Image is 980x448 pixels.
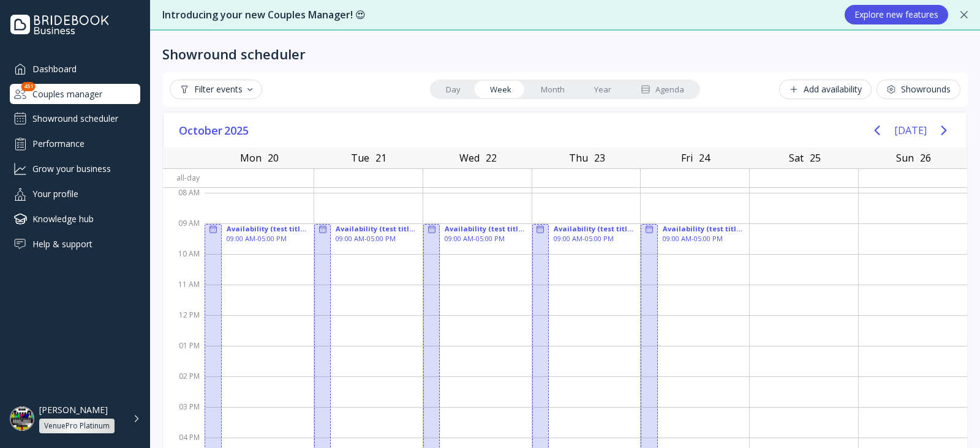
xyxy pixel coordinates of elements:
div: 26 [918,150,933,166]
a: Help & support [10,234,140,254]
a: Dashboard [10,59,140,79]
a: Day [431,81,475,98]
div: Sun [892,149,918,166]
div: 11 AM [163,277,205,308]
button: Explore new features [845,5,948,24]
div: Mon [236,149,265,166]
div: 02 PM [163,369,205,400]
button: Previous page [865,118,889,143]
button: Showrounds [876,80,960,99]
div: Wed [456,149,483,166]
a: Performance [10,133,140,154]
span: 2025 [224,121,251,140]
button: Add availability [779,80,872,99]
button: Next page [932,118,956,143]
div: 10 AM [163,247,205,277]
iframe: Chat Widget [919,389,980,448]
div: 12 PM [163,308,205,338]
div: [PERSON_NAME] [39,405,108,416]
div: 09 AM [163,216,205,247]
div: Fri [677,149,696,166]
button: October2025 [174,121,255,140]
a: Showround scheduler [10,109,140,129]
a: Your profile [10,184,140,204]
div: 451 [21,82,36,91]
img: dpr=2,fit=cover,g=face,w=48,h=48 [10,406,34,431]
div: 03 PM [163,400,205,430]
span: October [179,121,224,140]
div: Add availability [789,84,862,94]
div: 20 [265,150,281,166]
a: Couples manager451 [10,84,140,104]
div: Thu [565,149,592,166]
div: Agenda [641,84,684,95]
div: 01 PM [163,338,205,369]
a: Week [475,81,526,98]
div: VenuePro Platinum [44,421,110,431]
div: Tue [347,149,373,166]
div: 21 [373,150,389,166]
div: All-day [163,169,205,187]
div: 24 [696,150,712,166]
a: Month [526,81,579,98]
div: 23 [592,150,608,166]
div: 25 [807,150,823,166]
a: Grow your business [10,159,140,179]
div: Explore new features [854,10,938,20]
div: 22 [483,150,499,166]
button: Filter events [170,80,262,99]
div: Sat [785,149,807,166]
div: Showrounds [886,84,951,94]
a: Knowledge hub [10,209,140,229]
div: Showround scheduler [162,45,306,62]
div: Introducing your new Couples Manager! 😍 [162,8,832,22]
div: Filter events [179,84,252,94]
button: [DATE] [894,119,927,141]
a: Year [579,81,626,98]
div: Couples manager [10,84,140,104]
div: 08 AM [163,185,205,216]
